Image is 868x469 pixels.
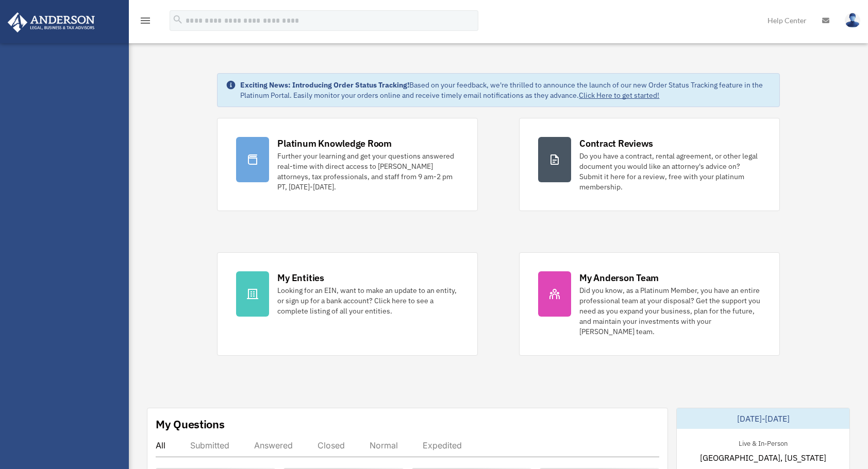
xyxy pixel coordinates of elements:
[190,440,229,450] div: Submitted
[579,91,659,100] a: Click Here to get started!
[277,271,324,284] div: My Entities
[240,80,771,100] div: Based on your feedback, we're thrilled to announce the launch of our new Order Status Tracking fe...
[579,285,761,337] div: Did you know, as a Platinum Member, you have an entire professional team at your disposal? Get th...
[730,437,796,448] div: Live & In-Person
[519,118,780,211] a: Contract Reviews Do you have a contract, rental agreement, or other legal document you would like...
[579,137,653,150] div: Contract Reviews
[845,13,860,28] img: User Pic
[156,440,165,450] div: All
[579,151,761,192] div: Do you have a contract, rental agreement, or other legal document you would like an attorney's ad...
[277,137,392,150] div: Platinum Knowledge Room
[519,252,780,356] a: My Anderson Team Did you know, as a Platinum Member, you have an entire professional team at your...
[423,440,462,450] div: Expedited
[5,12,98,32] img: Anderson Advisors Platinum Portal
[318,440,345,450] div: Closed
[240,80,409,90] strong: Exciting News: Introducing Order Status Tracking!
[277,285,459,316] div: Looking for an EIN, want to make an update to an entity, or sign up for a bank account? Click her...
[254,440,293,450] div: Answered
[277,151,459,192] div: Further your learning and get your questions answered real-time with direct access to [PERSON_NAM...
[700,451,826,464] span: [GEOGRAPHIC_DATA], [US_STATE]
[156,416,225,432] div: My Questions
[217,118,478,211] a: Platinum Knowledge Room Further your learning and get your questions answered real-time with dire...
[677,408,849,429] div: [DATE]-[DATE]
[139,18,152,27] a: menu
[217,252,478,356] a: My Entities Looking for an EIN, want to make an update to an entity, or sign up for a bank accoun...
[172,14,183,25] i: search
[370,440,398,450] div: Normal
[579,271,659,284] div: My Anderson Team
[139,14,152,27] i: menu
